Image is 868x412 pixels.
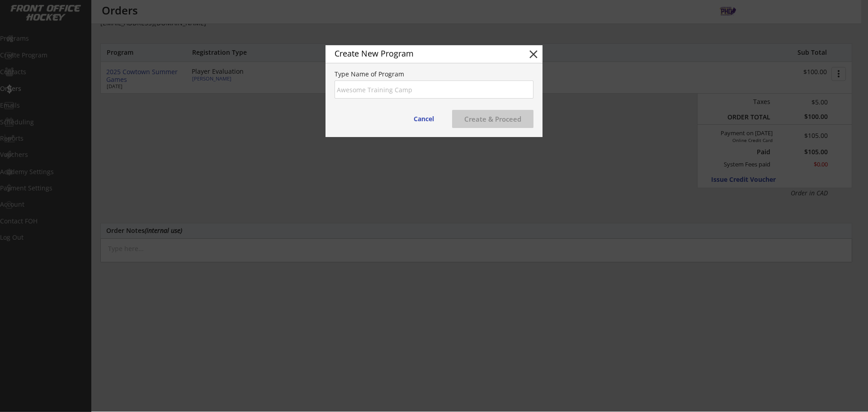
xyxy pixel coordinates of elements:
[335,81,533,99] input: Awesome Training Camp
[405,110,443,128] button: Cancel
[335,71,533,77] div: Type Name of Program
[527,47,540,61] button: close
[335,49,513,57] div: Create New Program
[452,110,533,128] button: Create & Proceed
